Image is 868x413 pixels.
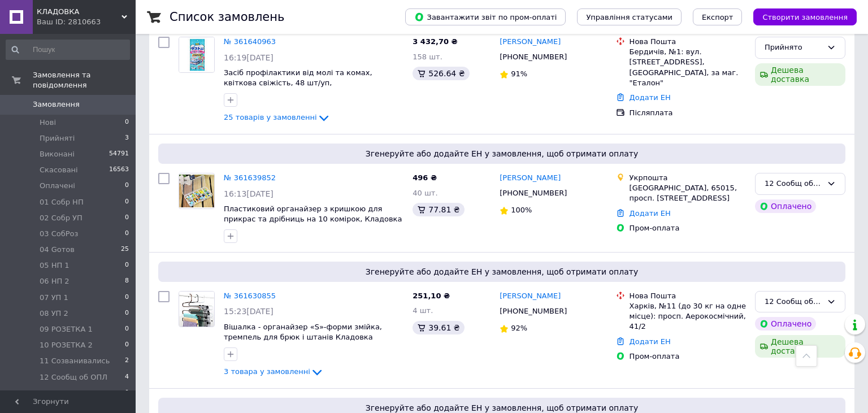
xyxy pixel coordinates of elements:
[179,173,215,209] a: Фото товару
[125,356,129,366] span: 2
[40,229,78,239] span: 03 CобРоз
[224,189,274,198] span: 16:13[DATE]
[413,306,433,315] span: 4 шт.
[765,178,822,190] div: 12 Сообщ об ОПЛ
[125,324,129,334] span: 0
[755,335,845,358] div: Дешева доставка
[109,149,129,159] span: 54791
[37,7,121,17] span: КЛАДОВКА
[33,99,80,110] span: Замовлення
[413,53,442,61] span: 158 шт.
[224,367,324,376] a: 3 товара у замовленні
[577,8,682,25] button: Управління статусами
[413,189,437,197] span: 40 шт.
[755,317,816,331] div: Оплачено
[413,321,464,334] div: 39.61 ₴
[224,307,274,316] span: 15:23[DATE]
[33,70,136,90] span: Замовлення та повідомлення
[224,113,331,121] a: 25 товарів у замовленні
[630,301,746,332] div: Харків, №11 (до 30 кг на одне місце): просп. Аерокосмічний, 41/2
[630,173,746,183] div: Укрпошта
[765,296,822,308] div: 12 Сообщ об ОПЛ
[179,292,214,327] img: Фото товару
[40,149,75,159] span: Виконані
[630,93,671,102] a: Додати ЕН
[224,205,402,224] a: Пластиковий органайзер з кришкою для прикрас та дрібниць на 10 комірок, Кладовка
[762,13,848,21] span: Створити замовлення
[630,209,671,218] a: Додати ЕН
[500,291,561,302] a: [PERSON_NAME]
[40,213,83,223] span: 02 Cобр УП
[125,260,129,271] span: 0
[179,37,215,73] a: Фото товару
[224,37,276,46] a: № 361640963
[753,8,857,25] button: Створити замовлення
[630,223,746,233] div: Пром-оплата
[163,266,841,277] span: Згенеруйте або додайте ЕН у замовлення, щоб отримати оплату
[40,245,75,255] span: 04 Gотов
[125,276,129,286] span: 8
[125,133,129,144] span: 3
[179,291,215,327] a: Фото товару
[40,165,78,175] span: Скасовані
[179,37,214,72] img: Фото товару
[586,13,672,21] span: Управління статусами
[500,307,567,315] span: [PHONE_NUMBER]
[40,372,107,382] span: 12 Сообщ об ОПЛ
[6,40,130,60] input: Пошук
[630,337,671,346] a: Додати ЕН
[224,114,317,122] span: 25 товарів у замовленні
[170,10,284,24] h1: Список замовлень
[500,53,567,61] span: [PHONE_NUMBER]
[630,47,746,88] div: Бердичів, №1: вул. [STREET_ADDRESS], [GEOGRAPHIC_DATA], за маг. "Еталон"
[37,17,136,27] div: Ваш ID: 2810663
[414,12,557,22] span: Завантажити звіт по пром-оплаті
[40,324,93,334] span: 09 РОЗЕТКА 1
[125,388,129,398] span: 0
[630,291,746,301] div: Нова Пошта
[40,293,68,303] span: 07 УП 1
[125,118,129,128] span: 0
[40,388,73,398] span: 13 БУХ 1
[224,53,274,62] span: 16:19[DATE]
[40,133,75,144] span: Прийняті
[125,229,129,239] span: 0
[742,12,857,21] a: Створити замовлення
[755,63,845,86] div: Дешева доставка
[511,206,532,214] span: 100%
[630,37,746,47] div: Нова Пошта
[179,175,214,207] img: Фото товару
[40,308,68,319] span: 08 УП 2
[755,199,816,213] div: Оплачено
[40,197,84,207] span: 01 Cобр НП
[125,308,129,319] span: 0
[125,181,129,191] span: 0
[500,189,567,197] span: [PHONE_NUMBER]
[413,292,450,300] span: 251,10 ₴
[511,69,527,78] span: 91%
[630,351,746,362] div: Пром-оплата
[224,323,382,342] a: Вішалка - органайзер «S»-форми змійка, тремпель для брюк і штанів Кладовка
[630,108,746,118] div: Післяплата
[500,37,561,47] a: [PERSON_NAME]
[500,173,561,184] a: [PERSON_NAME]
[40,356,110,366] span: 11 Созванивались
[224,173,276,182] a: № 361639852
[121,245,129,255] span: 25
[413,203,464,216] div: 77.81 ₴
[125,197,129,207] span: 0
[163,148,841,159] span: Згенеруйте або додайте ЕН у замовлення, щоб отримати оплату
[630,183,746,203] div: [GEOGRAPHIC_DATA], 65015, просп. [STREET_ADDRESS]
[693,8,743,25] button: Експорт
[702,13,734,21] span: Експорт
[413,173,437,182] span: 496 ₴
[224,292,276,300] a: № 361630855
[224,367,310,376] span: 3 товара у замовленні
[765,42,822,54] div: Прийнято
[109,165,129,175] span: 16563
[40,260,70,271] span: 05 НП 1
[40,118,56,128] span: Нові
[125,293,129,303] span: 0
